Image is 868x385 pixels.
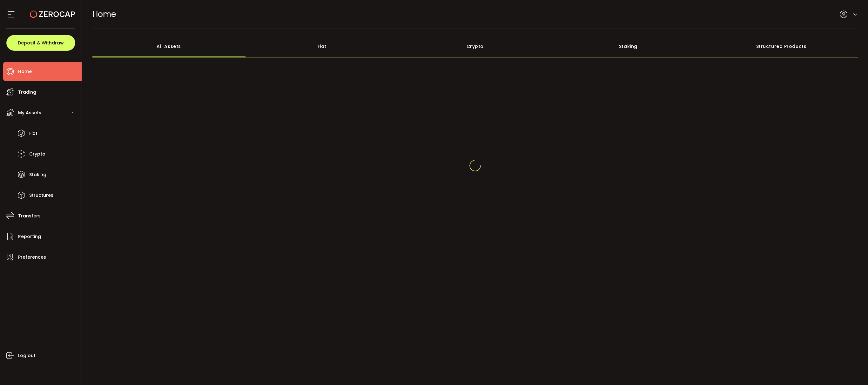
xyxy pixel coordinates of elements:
[399,35,552,57] div: Crypto
[18,67,32,76] span: Home
[18,253,46,262] span: Preferences
[6,35,75,51] button: Deposit & Withdraw
[18,108,41,117] span: My Assets
[18,88,36,97] span: Trading
[29,149,45,159] span: Crypto
[29,170,46,179] span: Staking
[18,232,41,241] span: Reporting
[552,35,705,57] div: Staking
[92,35,246,57] div: All Assets
[92,9,116,20] span: Home
[29,191,53,200] span: Structures
[29,129,37,138] span: Fiat
[18,41,64,45] span: Deposit & Withdraw
[18,351,36,360] span: Log out
[705,35,858,57] div: Structured Products
[246,35,399,57] div: Fiat
[18,211,41,221] span: Transfers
